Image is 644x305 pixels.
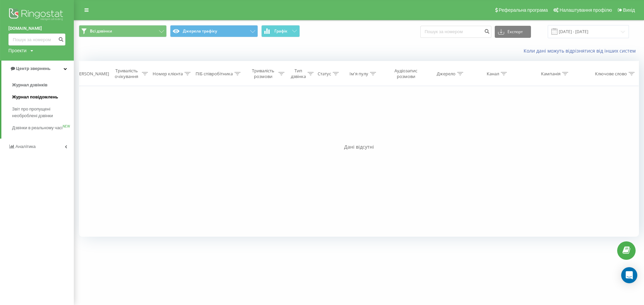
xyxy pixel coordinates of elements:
div: Аудіозапис розмови [389,68,423,79]
div: Статус [318,71,331,77]
button: Експорт [495,26,531,38]
span: Графік [274,29,287,33]
a: Центр звернень [1,61,74,77]
input: Пошук за номером [420,26,491,38]
a: Звіт про пропущені необроблені дзвінки [12,103,74,122]
a: [DOMAIN_NAME] [8,25,65,32]
a: Журнал дзвінків [12,79,74,91]
div: Джерело [437,71,455,77]
span: Центр звернень [16,66,50,71]
div: Тривалість розмови [249,68,277,79]
button: Графік [261,25,300,37]
div: Ім'я пулу [350,71,368,77]
a: Дзвінки в реальному часіNEW [12,122,74,134]
div: Тривалість очікування [113,68,141,79]
div: Open Intercom Messenger [621,267,637,283]
span: Налаштування профілю [559,7,612,13]
img: Ringostat logo [8,7,65,23]
div: Дані відсутні [79,144,639,150]
div: Кампанія [541,71,560,77]
div: Канал [487,71,499,77]
div: Ключове слово [595,71,627,77]
span: Журнал дзвінків [12,82,48,88]
span: Вихід [623,7,635,13]
span: Аналiтика [15,144,36,149]
span: Дзвінки в реальному часі [12,125,62,131]
span: Реферальна програма [499,7,548,13]
span: Всі дзвінки [90,28,112,34]
button: Всі дзвінки [79,25,167,37]
div: [PERSON_NAME] [75,71,109,77]
div: Проекти [8,47,26,54]
button: Джерела трафіку [170,25,258,37]
input: Пошук за номером [8,33,65,46]
div: ПІБ співробітника [196,71,233,77]
div: Тип дзвінка [291,68,306,79]
a: Коли дані можуть відрізнятися вiд інших систем [524,48,639,54]
div: Номер клієнта [153,71,183,77]
span: Журнал повідомлень [12,94,58,100]
span: Звіт про пропущені необроблені дзвінки [12,106,70,119]
a: Журнал повідомлень [12,91,74,103]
